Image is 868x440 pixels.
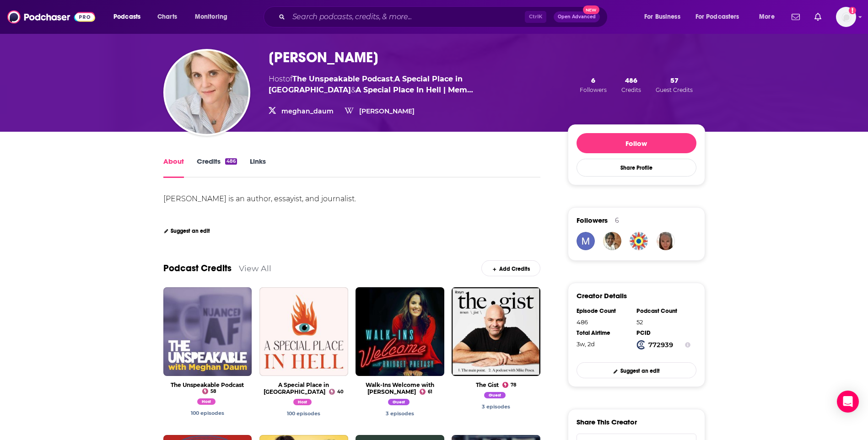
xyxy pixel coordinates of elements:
[420,389,432,395] a: 61
[811,9,825,25] a: Show notifications dropdown
[648,341,673,349] strong: 772939
[577,159,696,177] button: Share Profile
[625,76,637,85] span: 486
[554,11,600,22] button: Open AdvancedNew
[289,10,525,24] input: Search podcasts, credits, & more...
[113,11,140,23] span: Podcasts
[476,381,499,388] a: The Gist
[577,232,595,250] img: MaggieLN
[577,340,595,348] span: 570 hours, 51 minutes, 21 seconds
[849,7,856,14] svg: Add a profile image
[293,400,314,407] a: Meghan Daum
[269,75,286,83] span: Host
[653,75,695,94] button: 57Guest Credits
[472,354,520,371] a: ViewCredit
[591,76,595,85] span: 6
[372,321,428,338] a: View Podcast
[272,6,616,27] div: Search podcasts, credits, & more...
[337,390,344,394] span: 40
[638,10,692,24] button: open menu
[788,9,803,25] a: Show notifications dropdown
[210,390,216,393] span: 58
[577,362,696,378] a: Suggest an edit
[388,399,410,405] span: Guest
[577,75,609,94] button: 6Followers
[293,399,312,405] span: Host
[577,133,696,153] button: Follow
[558,15,596,19] span: Open Advanced
[356,86,473,94] a: A Special Place In Hell | Members Exclusive
[836,7,856,27] button: Show profile menu
[151,10,183,24] a: Charts
[165,51,248,134] img: Meghan Daum
[329,389,344,395] a: 40
[287,410,320,417] a: Meghan Daum
[630,232,648,250] img: jkiryakoza
[577,318,631,326] div: 486
[577,418,637,426] h3: Share This Creator
[484,392,506,398] span: Guest
[281,107,334,115] a: meghan_daum
[183,354,232,371] a: ViewCredit
[636,329,690,337] div: PCID
[621,86,641,93] span: Credits
[351,86,356,94] span: &
[577,216,608,225] span: Followers
[7,8,95,26] a: Podchaser - Follow, Share and Rate Podcasts
[636,307,690,315] div: Podcast Count
[359,107,415,115] a: [PERSON_NAME]
[636,340,646,349] img: Podchaser Creator ID logo
[619,75,644,94] button: 486Credits
[484,393,508,400] a: Meghan Daum
[690,10,753,24] button: open menu
[836,7,856,27] img: User Profile
[225,158,237,165] div: 486
[393,75,394,83] span: ,
[644,11,680,23] span: For Business
[197,400,218,406] a: Meghan Daum
[583,5,599,14] span: New
[577,307,631,315] div: Episode Count
[837,391,859,413] div: Open Intercom Messenger
[376,354,424,371] a: ViewCredit
[366,381,434,395] a: Walk-Ins Welcome with Bridget Phetasy
[157,11,177,23] span: Charts
[636,318,690,326] div: 52
[695,11,739,23] span: For Podcasters
[481,260,540,276] a: Add Credits
[286,75,393,83] span: of
[250,157,266,178] a: Links
[685,340,690,349] button: Show Info
[657,232,675,250] img: jen.poyerack
[191,410,224,416] a: Meghan Daum
[482,403,510,410] a: Meghan Daum
[386,410,414,417] a: Meghan Daum
[670,76,679,85] span: 57
[525,11,546,23] span: Ctrl K
[428,390,432,394] span: 61
[615,216,619,225] div: 6
[280,354,328,371] a: ViewCredit
[468,321,524,338] a: View Podcast
[656,86,693,93] span: Guest Credits
[264,381,329,395] a: A Special Place in Hell
[603,232,621,250] img: JudyP
[197,157,237,178] a: Credits486
[577,329,631,337] div: Total Airtime
[179,321,236,338] a: View Podcast
[502,382,516,388] a: 78
[197,398,216,405] span: Host
[171,381,244,388] a: The Unspeakable Podcast
[163,263,232,274] a: Podcast Credits
[388,400,412,407] a: Meghan Daum
[195,11,227,23] span: Monitoring
[511,383,516,387] span: 78
[580,86,607,93] span: Followers
[239,263,271,273] a: View All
